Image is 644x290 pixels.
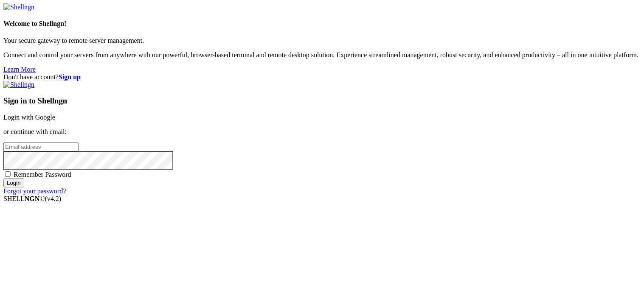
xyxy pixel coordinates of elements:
[3,73,641,81] div: Don't have account?
[3,66,36,73] a: Learn More
[3,114,55,121] a: Login with Google
[25,195,40,202] b: NGN
[3,195,61,202] span: SHELL ©
[3,37,641,45] p: Your secure gateway to remote server management.
[3,142,79,151] input: Email address
[3,128,641,136] p: or continue with email:
[3,187,66,195] a: Forgot your password?
[14,171,71,178] span: Remember Password
[3,51,641,59] p: Connect and control your servers from anywhere with our powerful, browser-based terminal and remo...
[45,195,62,202] span: 4.2.0
[3,178,24,187] input: Login
[3,96,641,106] h3: Sign in to Shellngn
[5,171,11,177] input: Remember Password
[59,73,81,81] a: Sign up
[3,3,34,11] img: Shellngn
[3,20,641,28] h4: Welcome to Shellngn!
[3,81,34,89] img: Shellngn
